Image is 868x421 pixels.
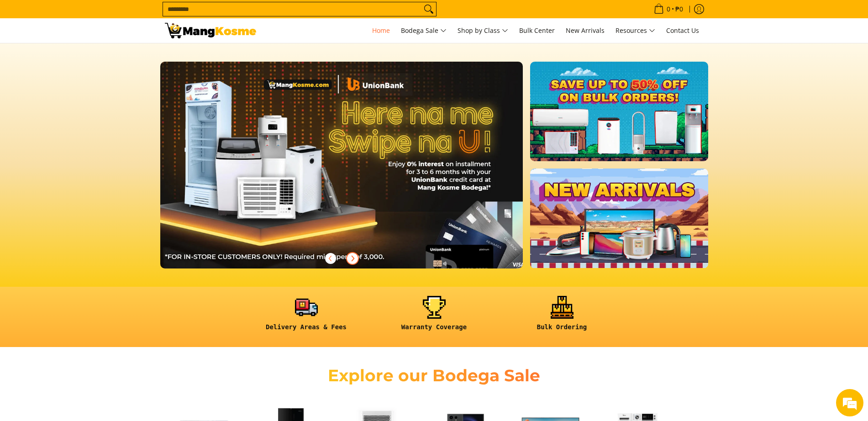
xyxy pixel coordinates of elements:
a: Home [368,18,395,43]
a: Contact Us [662,18,704,43]
span: Bulk Center [519,26,555,35]
img: Mang Kosme: Your Home Appliances Warehouse Sale Partner! [165,23,256,38]
nav: Main Menu [265,18,704,43]
span: 0 [665,6,672,12]
button: Search [421,2,436,16]
span: New Arrivals [566,26,605,35]
a: <h6><strong>Delivery Areas & Fees</strong></h6> [247,296,366,338]
a: Resources [611,18,660,43]
span: Home [372,26,390,35]
h2: Explore our Bodega Sale [302,365,567,386]
a: New Arrivals [561,18,609,43]
textarea: Type your message and hit 'Enter' [5,249,174,281]
span: We're online! [53,115,126,207]
span: Bodega Sale [401,25,447,37]
a: Bulk Center [515,18,559,43]
button: Next [342,248,363,268]
a: Bodega Sale [396,18,451,43]
div: Chat with us now [47,51,153,63]
a: Shop by Class [453,18,513,43]
a: <h6><strong>Bulk Ordering</strong></h6> [503,296,621,338]
span: Contact Us [666,26,699,35]
span: Resources [615,25,655,37]
span: ₱0 [674,6,684,12]
span: Shop by Class [458,25,508,37]
button: Previous [321,248,341,268]
div: Minimize live chat window [150,5,172,26]
span: • [651,4,686,14]
a: <h6><strong>Warranty Coverage</strong></h6> [375,296,494,338]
